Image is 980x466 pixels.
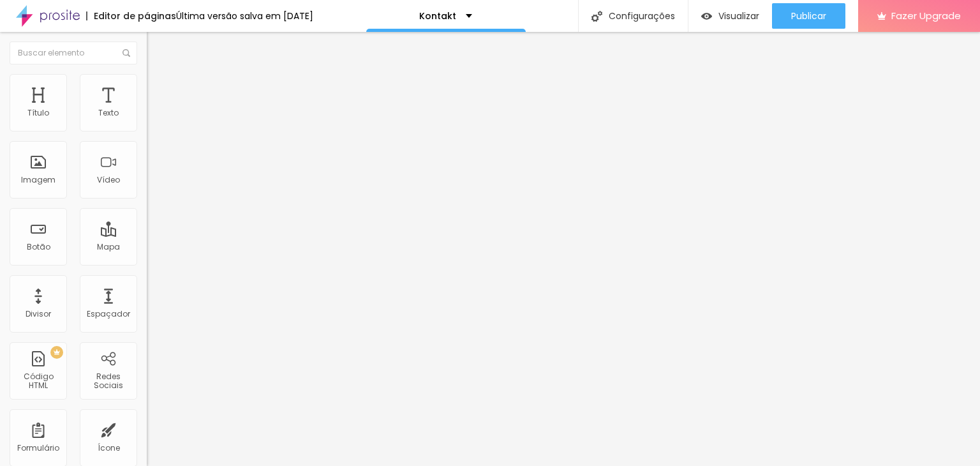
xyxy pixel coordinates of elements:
[688,3,772,29] button: Visualizar
[591,11,602,22] img: Icone
[122,49,130,57] img: Icone
[772,3,845,29] button: Publicar
[83,372,133,391] div: Redes Sociais
[791,11,826,21] span: Publicar
[13,372,63,391] div: Código HTML
[701,11,712,22] img: view-1.svg
[27,109,49,117] div: Título
[87,310,130,319] div: Espaçador
[21,176,56,184] div: Imagem
[26,310,51,319] div: Divisor
[98,444,120,453] div: Ícone
[98,109,119,117] div: Texto
[891,10,961,21] span: Fazer Upgrade
[10,41,137,64] input: Buscar elemento
[97,243,120,252] div: Mapa
[147,32,980,466] iframe: Editor
[17,444,59,453] div: Formulário
[419,11,456,20] p: Kontakt
[176,11,313,20] div: Última versão salva em [DATE]
[718,11,759,21] span: Visualizar
[27,243,50,252] div: Botão
[97,176,120,184] div: Vídeo
[86,11,176,20] div: Editor de páginas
